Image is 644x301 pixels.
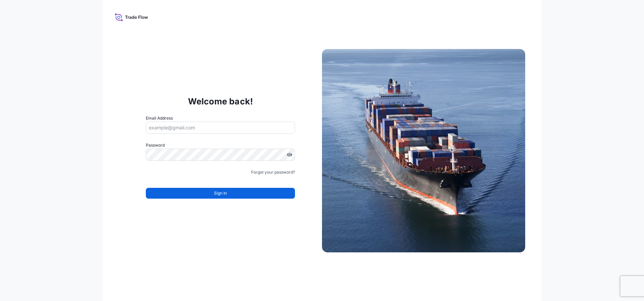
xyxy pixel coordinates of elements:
p: Welcome back! [188,96,253,107]
span: Sign In [214,190,227,197]
label: Email Address [146,115,173,122]
button: Sign In [146,188,295,199]
button: Show password [287,152,292,157]
img: Ship illustration [322,49,525,252]
label: Password [146,142,295,149]
a: Forgot your password? [251,169,295,176]
input: example@gmail.com [146,122,295,134]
